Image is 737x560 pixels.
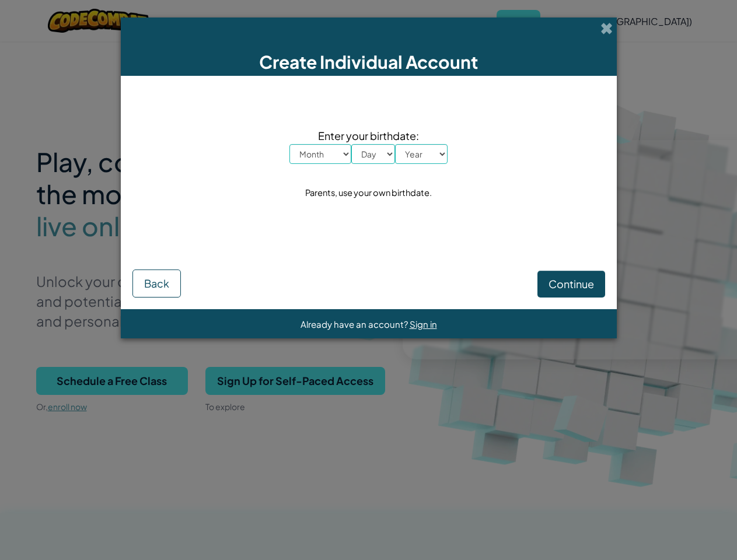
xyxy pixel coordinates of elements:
[144,276,169,290] span: Back
[301,318,410,330] span: Already have an account?
[537,271,605,297] button: Continue
[410,318,437,330] a: Sign in
[132,269,181,297] button: Back
[259,51,478,73] span: Create Individual Account
[549,277,594,290] span: Continue
[305,184,432,201] div: Parents, use your own birthdate.
[289,127,448,144] span: Enter your birthdate:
